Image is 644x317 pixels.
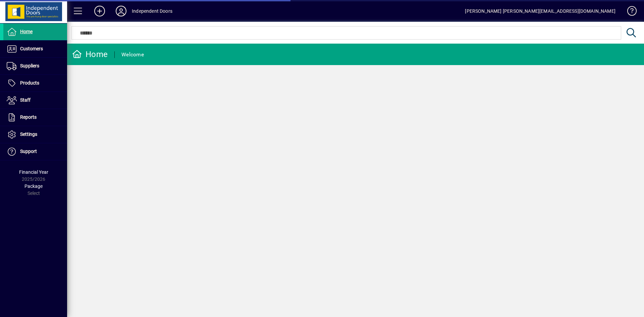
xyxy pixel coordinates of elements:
[20,46,43,51] span: Customers
[3,58,67,74] a: Suppliers
[89,5,110,17] button: Add
[622,1,636,23] a: Knowledge Base
[20,97,31,103] span: Staff
[20,29,33,34] span: Home
[19,169,48,175] span: Financial Year
[72,49,108,60] div: Home
[121,49,144,60] div: Welcome
[24,183,43,189] span: Package
[3,109,67,126] a: Reports
[3,143,67,160] a: Support
[3,41,67,57] a: Customers
[465,6,615,16] div: [PERSON_NAME] [PERSON_NAME][EMAIL_ADDRESS][DOMAIN_NAME]
[20,114,37,120] span: Reports
[3,126,67,143] a: Settings
[20,131,37,137] span: Settings
[3,92,67,109] a: Staff
[20,149,37,154] span: Support
[20,63,39,68] span: Suppliers
[3,75,67,92] a: Products
[132,6,172,16] div: Independent Doors
[20,80,39,86] span: Products
[110,5,132,17] button: Profile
